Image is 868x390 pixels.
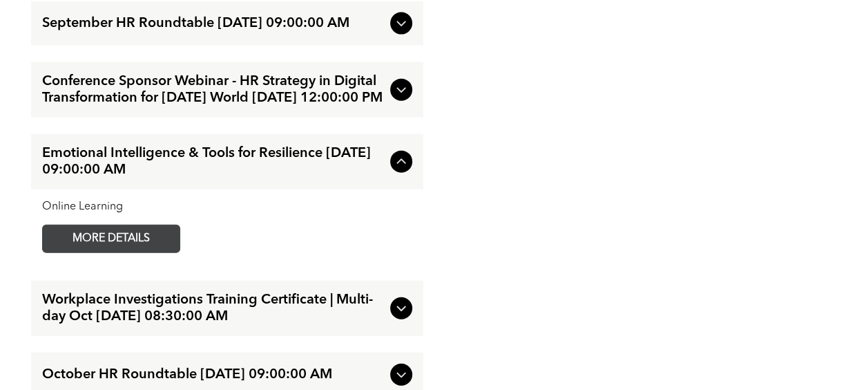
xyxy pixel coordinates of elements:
[42,366,385,383] span: October HR Roundtable [DATE] 09:00:00 AM
[42,15,385,32] span: September HR Roundtable [DATE] 09:00:00 AM
[42,73,385,106] span: Conference Sponsor Webinar - HR Strategy in Digital Transformation for [DATE] World [DATE] 12:00:...
[57,225,166,252] span: MORE DETAILS
[42,292,385,325] span: Workplace Investigations Training Certificate | Multi-day Oct [DATE] 08:30:00 AM
[42,145,385,178] span: Emotional Intelligence & Tools for Resilience [DATE] 09:00:00 AM
[42,225,180,253] a: MORE DETAILS
[42,201,412,214] div: Online Learning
